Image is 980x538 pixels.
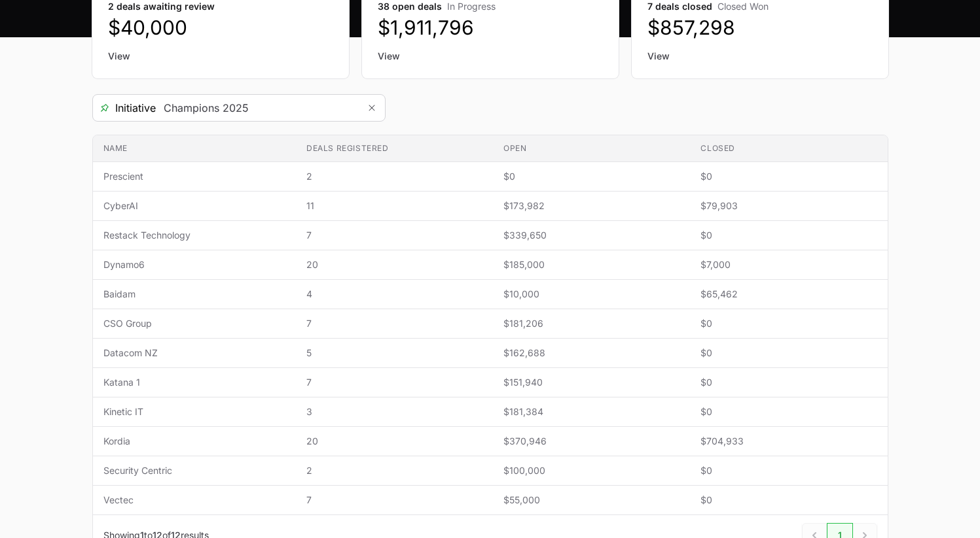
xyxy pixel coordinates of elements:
span: $181,384 [503,405,680,418]
input: Search initiatives [156,95,359,121]
th: Open [493,135,690,162]
span: 7 [306,229,482,242]
span: Datacom NZ [103,346,286,360]
span: 2 [306,464,482,477]
span: $181,206 [503,317,680,330]
span: 11 [306,199,482,212]
span: $339,650 [503,229,680,242]
span: $100,000 [503,464,680,477]
span: $0 [700,405,877,418]
span: $162,688 [503,346,680,360]
span: $370,946 [503,435,680,448]
span: Kordia [103,435,286,448]
span: $185,000 [503,258,680,271]
span: $7,000 [700,258,877,271]
span: 2 [306,170,482,183]
a: View [378,50,603,63]
span: CSO Group [103,317,286,330]
span: 3 [306,405,482,418]
span: CyberAI [103,199,286,212]
a: View [108,50,333,63]
span: $55,000 [503,494,680,507]
span: $0 [700,464,877,477]
span: 7 [306,376,482,389]
span: Katana 1 [103,376,286,389]
th: Closed [690,135,887,162]
span: Prescient [103,170,286,183]
span: 20 [306,258,482,271]
span: $0 [700,494,877,507]
span: Kinetic IT [103,405,286,418]
span: $0 [700,376,877,389]
dd: $857,298 [647,16,873,39]
span: Initiative [93,100,156,116]
span: $0 [503,170,680,183]
span: Closed Won [717,1,769,12]
th: Name [93,135,297,162]
span: $0 [700,317,877,330]
span: $10,000 [503,288,680,301]
span: $173,982 [503,199,680,212]
span: $79,903 [700,199,877,212]
span: 20 [306,435,482,448]
span: Vectec [103,494,286,507]
span: In Progress [447,1,496,12]
span: $0 [700,229,877,242]
button: Remove [359,95,385,121]
span: $0 [700,346,877,360]
span: Security Centric [103,464,286,477]
a: View [647,50,873,63]
span: $151,940 [503,376,680,389]
dd: $1,911,796 [378,16,603,39]
dd: $40,000 [108,16,333,39]
span: Dynamo6 [103,258,286,271]
span: $65,462 [700,288,877,301]
span: 7 [306,317,482,330]
span: $0 [700,170,877,183]
span: Baidam [103,288,286,301]
span: $704,933 [700,435,877,448]
span: 4 [306,288,482,301]
span: 5 [306,346,482,360]
th: Deals registered [296,135,493,162]
span: 7 [306,494,482,507]
span: Restack Technology [103,229,286,242]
